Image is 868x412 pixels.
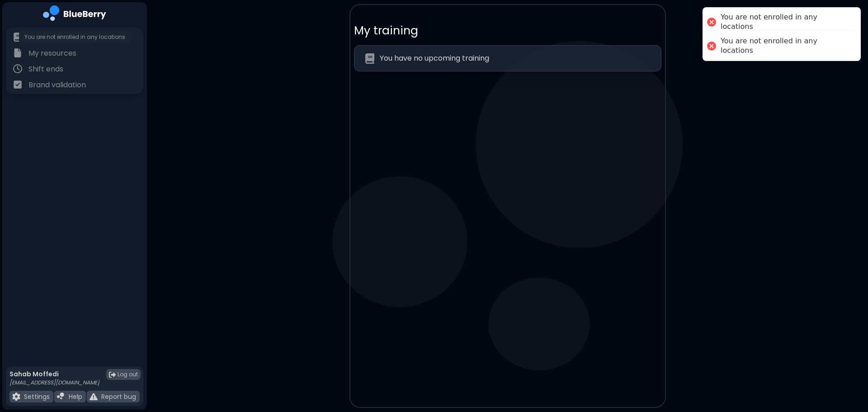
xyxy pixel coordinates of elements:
[43,5,106,24] img: company logo
[69,393,82,401] p: Help
[101,393,136,401] p: Report bug
[13,80,22,89] img: file icon
[721,13,852,32] div: You are not enrolled in any locations
[12,393,20,401] img: file icon
[9,370,99,378] p: Sahab Moffedi
[118,371,138,378] span: Log out
[365,53,374,64] img: No modules
[109,371,116,378] img: logout
[28,32,68,43] p: My training
[24,393,50,401] p: Settings
[28,80,86,90] p: Brand validation
[721,37,852,56] div: You are not enrolled in any locations
[9,379,99,386] p: [EMAIL_ADDRESS][DOMAIN_NAME]
[354,23,661,38] p: My training
[90,393,98,401] img: file icon
[28,64,63,75] p: Shift ends
[13,64,22,73] img: file icon
[57,393,65,401] img: file icon
[13,33,22,42] img: file icon
[380,53,489,64] p: You have no upcoming training
[13,48,22,57] img: file icon
[28,48,76,59] p: My resources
